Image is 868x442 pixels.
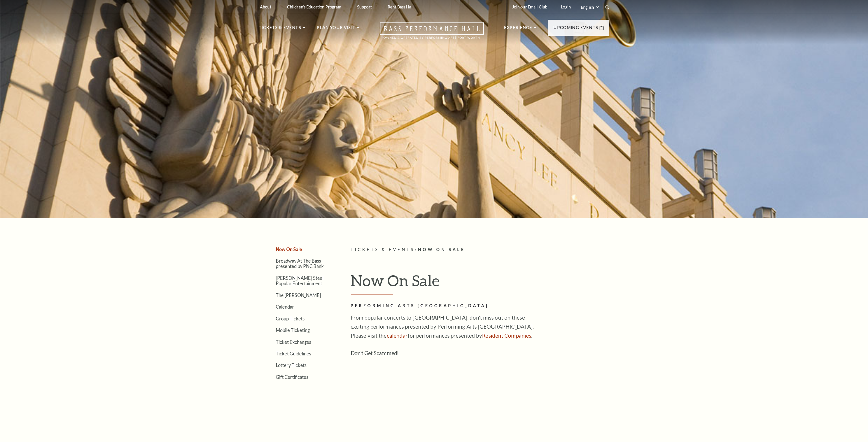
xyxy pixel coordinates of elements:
p: / [351,246,609,253]
a: [PERSON_NAME] Steel Popular Entertainment [276,275,324,286]
p: From popular concerts to [GEOGRAPHIC_DATA], don't miss out on these exciting performances present... [351,313,534,340]
p: Rent Bass Hall [388,5,414,9]
a: The [PERSON_NAME] [276,293,321,298]
a: Mobile Ticketing [276,327,310,333]
span: Now On Sale [418,247,465,252]
p: Plan Your Visit [317,24,355,34]
select: Select: [580,5,600,10]
p: Upcoming Events [554,24,598,34]
a: Now On Sale [276,247,302,252]
p: Children's Education Program [287,5,341,9]
a: Lottery Tickets [276,362,307,368]
a: calendar [387,332,408,339]
p: Support [357,5,372,9]
p: Tickets & Events [259,24,301,34]
h2: Performing Arts [GEOGRAPHIC_DATA] [351,302,534,309]
span: Tickets & Events [351,247,415,252]
h1: Now On Sale [351,271,609,294]
p: Experience [504,24,532,34]
a: Group Tickets [276,316,305,321]
a: Broadway At The Bass presented by PNC Bank [276,258,324,269]
a: Ticket Exchanges [276,339,311,345]
a: Calendar [276,304,294,309]
a: Ticket Guidelines [276,351,311,356]
a: Resident Companies [482,332,531,339]
p: About [260,5,271,9]
h3: Don't Get Scammed! [351,349,534,358]
a: Gift Certificates [276,374,308,380]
